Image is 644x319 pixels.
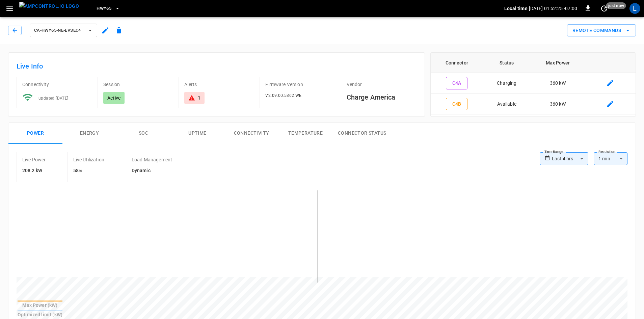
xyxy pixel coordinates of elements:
[504,5,528,12] p: Local time
[22,81,92,88] p: Connectivity
[116,123,170,144] button: SOC
[347,81,417,88] p: Vendor
[446,77,467,89] button: C4A
[224,123,278,144] button: Connectivity
[347,92,417,103] h6: Charge America
[8,123,62,144] button: Power
[278,123,332,144] button: Temperature
[531,53,585,73] th: Max Power
[483,73,531,94] td: Charging
[62,123,116,144] button: Energy
[431,53,636,114] table: connector table
[265,93,301,98] span: V2.09.00.5362.WE
[531,73,585,94] td: 360 kW
[431,53,483,73] th: Connector
[529,5,577,12] p: [DATE] 01:52:25 -07:00
[22,156,46,163] p: Live Power
[567,24,636,37] button: Remote Commands
[531,94,585,115] td: 360 kW
[132,167,172,175] h6: Dynamic
[97,5,111,12] span: HWY65
[34,27,84,34] span: ca-hwy65-ne-evseC4
[22,167,46,175] h6: 208.2 kW
[606,2,626,9] span: just now
[170,123,224,144] button: Uptime
[265,81,335,88] p: Firmware Version
[483,53,531,73] th: Status
[544,149,563,155] label: Time Range
[599,3,610,14] button: set refresh interval
[198,95,200,101] div: 1
[184,81,254,88] p: Alerts
[107,95,120,101] p: Active
[446,98,467,110] button: C4B
[132,156,172,163] p: Load Management
[567,24,636,37] div: remote commands options
[598,149,615,155] label: Resolution
[38,96,69,101] span: updated [DATE]
[94,2,123,15] button: HWY65
[103,81,173,88] p: Session
[552,152,588,165] div: Last 4 hrs
[594,152,627,165] div: 1 min
[30,24,97,37] button: ca-hwy65-ne-evseC4
[17,61,417,72] h6: Live Info
[629,3,640,14] div: profile-icon
[19,2,79,10] img: ampcontrol.io logo
[73,167,104,175] h6: 58%
[332,123,392,144] button: Connector Status
[483,94,531,115] td: Available
[73,156,104,163] p: Live Utilization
